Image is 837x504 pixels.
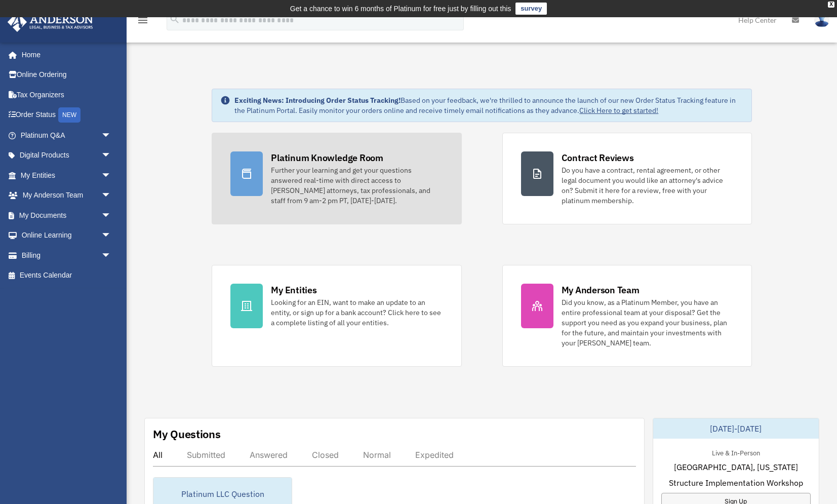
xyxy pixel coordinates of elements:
div: close [828,2,834,8]
a: My Anderson Teamarrow_drop_down [7,185,127,206]
a: Order StatusNEW [7,105,127,126]
div: Answered [250,450,288,460]
div: NEW [58,107,81,123]
span: arrow_drop_down [101,245,122,266]
a: menu [137,18,149,26]
div: Further your learning and get your questions answered real-time with direct access to [PERSON_NAM... [271,165,443,206]
div: My Questions [153,427,221,442]
img: User Pic [814,13,829,27]
div: Closed [312,450,339,460]
span: arrow_drop_down [101,125,122,146]
span: arrow_drop_down [101,165,122,186]
div: Looking for an EIN, want to make an update to an entity, or sign up for a bank account? Click her... [271,297,443,328]
div: Get a chance to win 6 months of Platinum for free just by filling out this [290,3,511,15]
a: Online Ordering [7,65,127,85]
a: Online Learningarrow_drop_down [7,225,127,246]
a: survey [515,3,547,15]
span: arrow_drop_down [101,185,122,206]
a: My Entitiesarrow_drop_down [7,165,127,185]
div: My Anderson Team [562,284,640,296]
div: Based on your feedback, we're thrilled to announce the launch of our new Order Status Tracking fe... [234,95,743,115]
a: Billingarrow_drop_down [7,245,127,265]
a: My Anderson Team Did you know, as a Platinum Member, you have an entire professional team at your... [502,265,752,367]
div: Platinum Knowledge Room [271,151,383,164]
div: [DATE]-[DATE] [653,418,819,439]
a: Events Calendar [7,265,127,286]
span: arrow_drop_down [101,145,122,166]
strong: Exciting News: Introducing Order Status Tracking! [234,96,401,105]
div: Submitted [187,450,225,460]
div: Expedited [415,450,454,460]
a: My Entities Looking for an EIN, want to make an update to an entity, or sign up for a bank accoun... [212,265,461,367]
div: All [153,450,163,460]
img: Anderson Advisors Platinum Portal [5,12,96,32]
span: Structure Implementation Workshop [669,477,803,489]
a: Digital Productsarrow_drop_down [7,145,127,166]
a: Home [7,45,122,65]
a: Tax Organizers [7,85,127,105]
i: search [169,14,180,25]
div: Did you know, as a Platinum Member, you have an entire professional team at your disposal? Get th... [562,297,733,348]
div: My Entities [271,284,316,296]
a: My Documentsarrow_drop_down [7,205,127,225]
span: arrow_drop_down [101,225,122,246]
span: [GEOGRAPHIC_DATA], [US_STATE] [674,461,798,473]
div: Normal [363,450,391,460]
i: menu [137,14,149,26]
a: Platinum Q&Aarrow_drop_down [7,125,127,145]
div: Live & In-Person [704,447,768,457]
a: Contract Reviews Do you have a contract, rental agreement, or other legal document you would like... [502,133,752,224]
div: Contract Reviews [562,151,634,164]
a: Platinum Knowledge Room Further your learning and get your questions answered real-time with dire... [212,133,461,224]
div: Do you have a contract, rental agreement, or other legal document you would like an attorney's ad... [562,165,733,206]
a: Click Here to get started! [579,106,658,115]
span: arrow_drop_down [101,205,122,226]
